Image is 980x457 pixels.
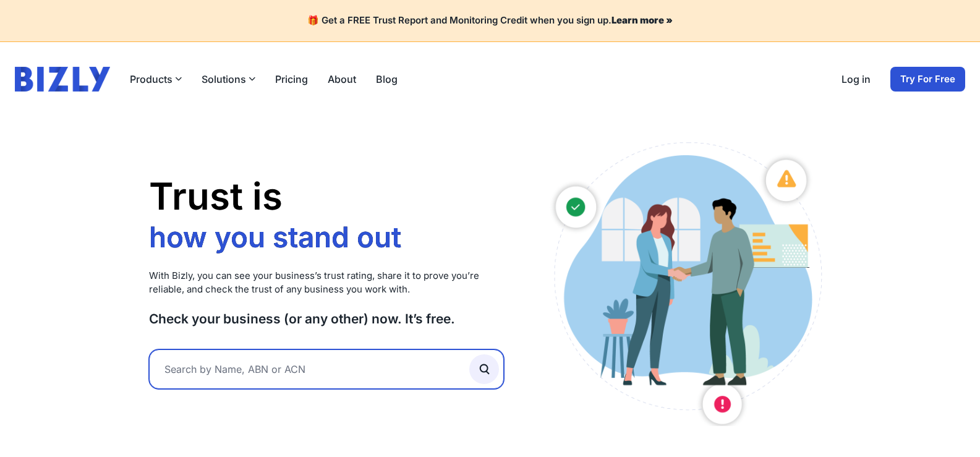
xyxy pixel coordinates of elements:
[275,72,308,87] a: Pricing
[149,349,505,389] input: Search by Name, ABN or ACN
[541,136,831,426] img: Australian small business owners illustration
[611,14,673,26] a: Learn more »
[202,72,255,87] button: Solutions
[130,72,182,87] button: Products
[890,67,965,92] a: Try For Free
[149,269,505,297] p: With Bizly, you can see your business’s trust rating, share it to prove you’re reliable, and chec...
[149,174,283,218] span: Trust is
[376,72,398,87] a: Blog
[328,72,356,87] a: About
[842,72,871,87] a: Log in
[149,220,408,255] li: how you stand out
[149,255,408,291] li: who you work with
[15,15,965,27] h4: 🎁 Get a FREE Trust Report and Monitoring Credit when you sign up.
[149,310,505,327] h3: Check your business (or any other) now. It’s free.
